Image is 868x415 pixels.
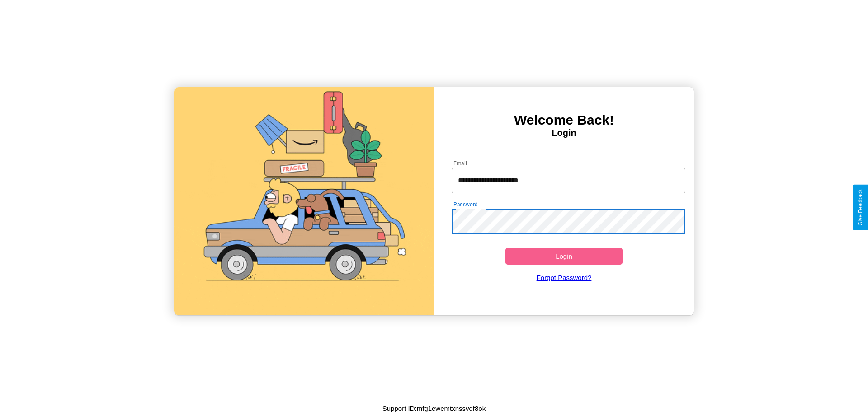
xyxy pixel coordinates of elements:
a: Forgot Password? [447,265,681,290]
label: Password [453,201,477,208]
h3: Welcome Back! [434,112,694,128]
h4: Login [434,128,694,138]
button: Login [505,248,623,265]
img: gif [174,87,434,315]
div: Give Feedback [857,189,863,226]
p: Support ID: mfg1ewemtxnssvdf8ok [382,402,486,415]
label: Email [453,159,467,167]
